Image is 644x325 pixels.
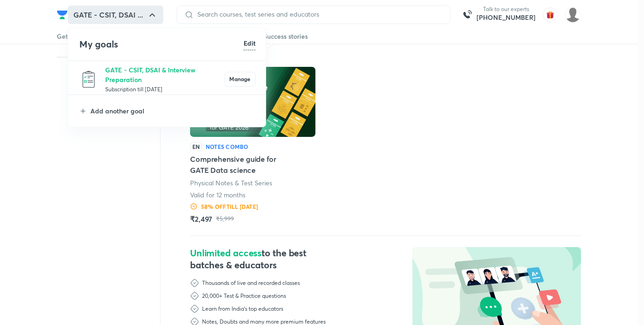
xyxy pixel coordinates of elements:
p: Subscription till [DATE] [105,84,225,94]
p: GATE - CSIT, DSAI & Interview Preparation [105,65,225,84]
button: Manage [225,72,256,87]
h6: Edit [244,38,256,48]
h4: My goals [79,37,244,51]
p: Add another goal [90,106,256,116]
img: GATE - CSIT, DSAI & Interview Preparation [79,70,98,89]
